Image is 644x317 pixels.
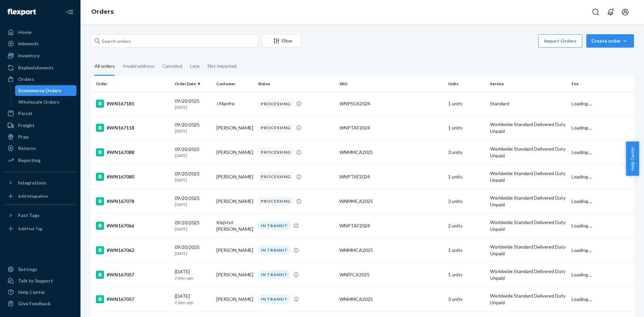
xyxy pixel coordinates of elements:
[589,5,602,19] button: Open Search Box
[490,244,566,257] p: Worldwide Standard Delivered Duty Unpaid
[175,121,211,134] div: 09/20/2025
[4,223,76,234] a: Add Fast Tag
[18,99,59,105] div: Wholesale Orders
[258,295,291,304] div: IN TRANSIT
[15,97,77,107] a: Wholesale Orders
[208,57,236,75] div: Not Imported
[487,76,569,92] th: Service
[4,264,76,275] a: Settings
[445,262,487,287] td: 1 units
[175,244,211,256] div: 09/20/2025
[445,76,487,92] th: Units
[258,172,293,181] div: PROCESSING
[445,115,487,140] td: 1 units
[490,195,566,208] p: Worldwide Standard Delivered Duty Unpaid
[4,120,76,131] a: Freight
[162,57,182,75] div: Canceled
[255,76,337,92] th: Status
[339,124,443,131] div: WNPTAF2024
[4,287,76,298] a: Help Center
[96,246,169,254] div: #WN167062
[175,251,211,256] p: [DATE]
[18,277,53,284] div: Talk to Support
[538,34,582,48] button: Import Orders
[626,142,639,176] button: Help Center
[91,76,172,92] th: Order
[18,64,54,71] div: Replenishments
[175,268,211,281] div: [DATE]
[175,219,211,232] div: 09/20/2025
[7,9,36,15] img: Flexport logo
[4,38,76,49] a: Inbounds
[445,287,487,311] td: 3 units
[490,100,566,107] p: Standard
[258,221,291,230] div: IN TRANSIT
[18,29,32,36] div: Home
[214,262,255,287] td: [PERSON_NAME]
[339,149,443,156] div: WNMMCA2025
[172,76,214,92] th: Order Date
[175,128,211,134] p: [DATE]
[4,143,76,154] a: Returns
[18,122,35,129] div: Freight
[569,92,634,115] td: Loading....
[214,287,255,311] td: [PERSON_NAME]
[490,121,566,135] p: Worldwide Standard Delivered Duty Unpaid
[339,247,443,254] div: WNMMCA2025
[96,124,169,132] div: #WN167118
[445,189,487,213] td: 3 units
[95,57,115,76] div: All orders
[63,5,76,19] button: Close Navigation
[91,8,114,15] a: Orders
[4,155,76,166] a: Reporting
[175,300,211,305] p: 2 days ago
[96,197,169,205] div: #WN167078
[258,246,291,255] div: IN TRANSIT
[91,34,258,48] input: Search orders
[175,153,211,158] p: [DATE]
[619,5,632,19] button: Open account menu
[175,293,211,305] div: [DATE]
[337,76,445,92] th: SKU
[258,148,293,157] div: PROCESSING
[339,222,443,229] div: WNPTAF2024
[258,99,293,108] div: PROCESSING
[445,213,487,238] td: 2 units
[490,170,566,183] p: Worldwide Standard Delivered Duty Unpaid
[175,226,211,232] p: [DATE]
[445,164,487,189] td: 1 units
[175,195,211,207] div: 09/20/2025
[18,134,29,140] div: Prep
[445,92,487,115] td: 1 units
[18,212,40,219] div: Fast Tags
[569,76,634,92] th: Fee
[604,5,617,19] button: Open notifications
[214,164,255,189] td: [PERSON_NAME]
[445,140,487,164] td: 3 units
[18,145,36,152] div: Returns
[4,177,76,188] button: Integrations
[175,104,211,110] p: [DATE]
[96,173,169,181] div: #WN167080
[18,76,34,83] div: Orders
[175,98,211,110] div: 09/20/2025
[18,179,46,186] div: Integrations
[4,275,76,286] a: Talk to Support
[175,146,211,158] div: 09/20/2025
[490,219,566,232] p: Worldwide Standard Delivered Duty Unpaid
[258,123,293,132] div: PROCESSING
[18,266,37,273] div: Settings
[214,189,255,213] td: [PERSON_NAME]
[569,140,634,164] td: Loading....
[262,34,301,48] button: Filter
[214,92,255,115] td: J Manfre
[4,108,76,119] a: Parcel
[216,81,253,87] div: Customer
[490,268,566,281] p: Worldwide Standard Delivered Duty Unpaid
[214,213,255,238] td: Kiejstut [PERSON_NAME]
[18,110,32,117] div: Parcel
[96,271,169,279] div: #WN167057
[214,238,255,262] td: [PERSON_NAME]
[4,50,76,61] a: Inventory
[339,100,443,107] div: WNPSGS2024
